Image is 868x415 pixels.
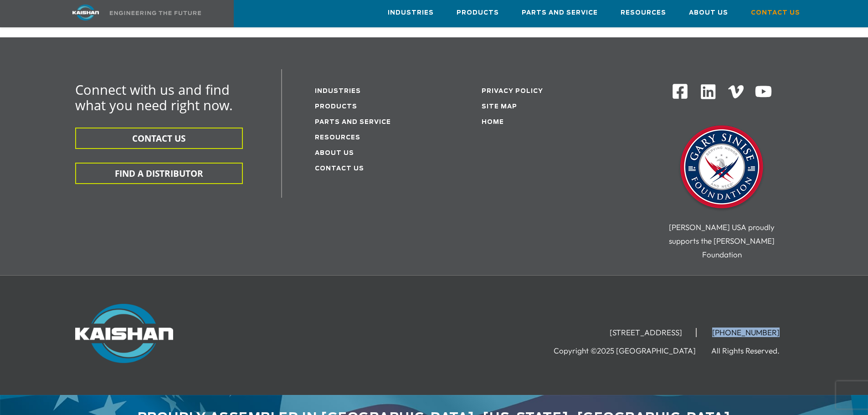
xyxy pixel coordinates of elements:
img: Youtube [755,83,772,101]
a: Resources [315,135,360,141]
li: Copyright ©2025 [GEOGRAPHIC_DATA] [554,346,709,355]
li: [PHONE_NUMBER] [699,328,793,337]
li: All Rights Reserved. [711,346,793,355]
a: About Us [315,150,354,156]
span: Industries [388,8,434,18]
a: Privacy Policy [482,88,543,94]
a: Parts and service [315,119,391,125]
button: FIND A DISTRIBUTOR [75,163,243,184]
span: [PERSON_NAME] USA proudly supports the [PERSON_NAME] Foundation [669,222,775,259]
a: Site Map [482,104,517,110]
a: About Us [689,0,728,25]
a: Contact Us [751,0,800,25]
button: CONTACT US [75,128,243,149]
img: Vimeo [728,85,744,98]
span: Resources [621,8,666,18]
span: Contact Us [751,8,800,18]
img: Gary Sinise Foundation [676,123,767,214]
a: Industries [315,88,361,94]
a: Home [482,119,504,125]
a: Resources [621,0,666,25]
span: Parts and Service [522,8,598,18]
a: Contact Us [315,166,364,172]
img: Facebook [672,83,688,100]
img: kaishan logo [51,5,120,20]
a: Industries [388,0,434,25]
li: [STREET_ADDRESS] [596,328,697,337]
span: Products [457,8,499,18]
img: Engineering the future [110,11,201,15]
a: Products [315,104,357,110]
a: Products [457,0,499,25]
span: About Us [689,8,728,18]
img: Linkedin [699,83,717,101]
img: Kaishan [75,304,173,363]
span: Connect with us and find what you need right now. [75,81,233,114]
a: Parts and Service [522,0,598,25]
